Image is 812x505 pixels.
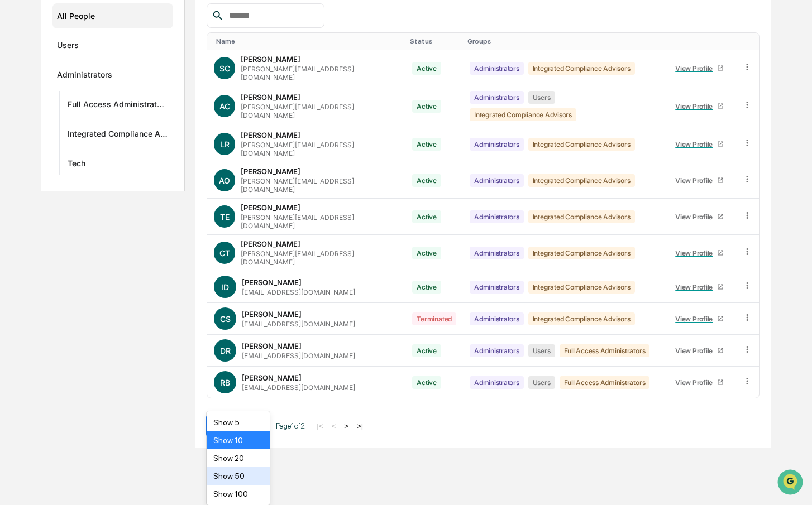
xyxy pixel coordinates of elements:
a: View Profile [671,342,729,359]
div: [PERSON_NAME][EMAIL_ADDRESS][DOMAIN_NAME] [241,65,399,81]
div: Active [412,376,441,389]
a: 🖐️Preclearance [7,136,77,156]
div: Administrators [470,62,524,75]
div: [PERSON_NAME] [241,167,300,176]
span: Attestations [92,141,138,152]
div: Users [528,91,555,104]
div: View Profile [675,64,717,73]
div: 🗄️ [81,142,90,151]
button: > [341,421,352,431]
div: View Profile [675,378,717,387]
div: View Profile [675,315,717,323]
div: Users [528,376,555,389]
div: View Profile [675,249,717,257]
a: 🔎Data Lookup [7,157,75,177]
div: [PERSON_NAME][EMAIL_ADDRESS][DOMAIN_NAME] [241,249,399,266]
a: View Profile [671,208,729,225]
span: CS [220,314,231,324]
div: [PERSON_NAME] [241,131,300,140]
div: View Profile [675,102,717,110]
div: Active [412,247,441,259]
span: Page 1 of 2 [276,421,305,430]
p: How can we help? [11,23,203,41]
div: Integrated Compliance Advisors [528,138,635,151]
a: Powered byPylon [79,189,135,198]
div: 🖐️ [11,142,20,151]
div: Integrated Compliance Advisors [528,312,635,325]
a: View Profile [671,172,729,189]
div: Active [412,210,441,223]
button: >| [354,421,366,431]
div: Administrators [470,210,524,223]
div: Active [412,100,441,113]
div: View Profile [675,283,717,291]
div: [PERSON_NAME] [241,239,300,248]
div: Administrators [470,281,524,294]
div: [PERSON_NAME][EMAIL_ADDRESS][DOMAIN_NAME] [241,213,399,230]
div: Toggle SortBy [668,37,731,45]
div: Integrated Compliance Advisors [470,108,576,121]
button: Start new chat [190,89,203,102]
img: 1746055101610-c473b297-6a78-478c-a979-82029cc54cd1 [11,85,31,105]
span: LR [220,140,230,149]
div: [EMAIL_ADDRESS][DOMAIN_NAME] [242,288,355,296]
div: Administrators [470,312,524,325]
div: View Profile [675,213,717,221]
div: [PERSON_NAME][EMAIL_ADDRESS][DOMAIN_NAME] [241,103,399,119]
span: Preclearance [22,141,72,152]
div: Show 10 [207,431,270,449]
div: Show 20 [207,449,270,467]
span: Pylon [111,189,135,198]
div: [PERSON_NAME] [241,203,300,212]
div: [EMAIL_ADDRESS][DOMAIN_NAME] [242,383,355,392]
div: Start new chat [38,85,183,97]
div: [PERSON_NAME][EMAIL_ADDRESS][DOMAIN_NAME] [241,177,399,194]
div: [EMAIL_ADDRESS][DOMAIN_NAME] [242,352,355,360]
span: SC [219,64,230,73]
span: ID [221,282,229,292]
div: Terminated [412,312,456,325]
div: Administrators [470,174,524,187]
div: [PERSON_NAME] [242,310,302,319]
a: View Profile [671,278,729,296]
a: View Profile [671,310,729,328]
div: View Profile [675,347,717,355]
div: Toggle SortBy [216,37,401,45]
div: We're available if you need us! [38,97,141,105]
div: Administrators [470,344,524,357]
a: View Profile [671,244,729,262]
div: Tech [68,158,85,172]
span: Data Lookup [22,162,70,173]
div: Active [412,62,441,75]
div: Administrators [470,138,524,151]
a: View Profile [671,60,729,77]
iframe: Open customer support [776,468,806,498]
div: Full Access Administrators [560,344,650,357]
div: Full Access Administrators [68,99,169,113]
div: Administrators [57,70,112,83]
div: Active [412,138,441,151]
a: 🗄️Attestations [77,136,143,156]
div: [EMAIL_ADDRESS][DOMAIN_NAME] [242,320,355,328]
div: All People [57,7,169,25]
div: Administrators [470,247,524,259]
span: CT [219,248,230,258]
button: < [328,421,339,431]
div: [PERSON_NAME] [242,278,302,287]
div: Integrated Compliance Advisors [528,281,635,294]
div: [PERSON_NAME] [241,93,300,102]
div: Toggle SortBy [744,37,755,45]
span: AO [219,176,230,185]
div: Integrated Compliance Advisors [68,129,169,142]
div: View Profile [675,140,717,148]
div: Administrators [470,91,524,104]
div: 🔎 [11,163,20,172]
div: Active [412,281,441,294]
div: Administrators [470,376,524,389]
div: Full Access Administrators [560,376,650,389]
a: View Profile [671,98,729,115]
a: View Profile [671,374,729,391]
div: Users [57,40,79,54]
div: Toggle SortBy [467,37,660,45]
div: [PERSON_NAME] [242,342,302,350]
